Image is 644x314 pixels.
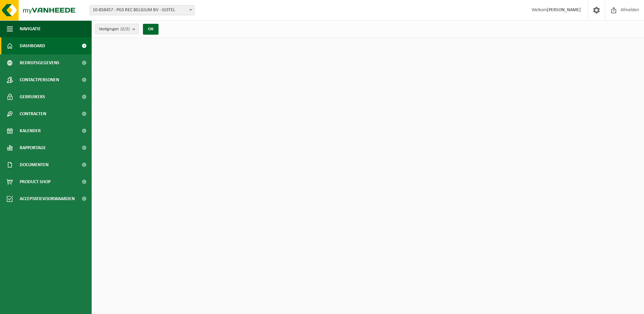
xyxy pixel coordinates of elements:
[20,173,51,190] span: Product Shop
[20,156,49,173] span: Documenten
[20,190,75,207] span: Acceptatievoorwaarden
[547,7,581,13] strong: [PERSON_NAME]
[20,37,45,54] span: Dashboard
[20,105,46,122] span: Contracten
[99,24,130,34] span: Vestigingen
[20,20,41,37] span: Navigatie
[20,122,41,139] span: Kalender
[95,24,139,34] button: Vestigingen(2/2)
[90,5,195,15] span: 10-858457 - PGS REC BELGIUM BV - GISTEL
[20,88,45,105] span: Gebruikers
[20,71,59,88] span: Contactpersonen
[90,5,194,15] span: 10-858457 - PGS REC BELGIUM BV - GISTEL
[20,139,46,156] span: Rapportage
[143,24,159,35] button: OK
[20,54,59,71] span: Bedrijfsgegevens
[121,27,130,31] count: (2/2)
